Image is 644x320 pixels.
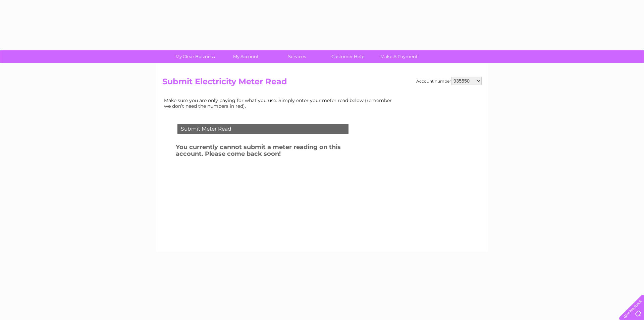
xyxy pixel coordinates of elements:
[371,50,427,63] a: Make A Payment
[162,96,397,110] td: Make sure you are only paying for what you use. Simply enter your meter read below (remember we d...
[218,50,274,63] a: My Account
[177,124,348,134] div: Submit Meter Read
[167,50,223,63] a: My Clear Business
[320,50,376,63] a: Customer Help
[176,142,366,161] h3: You currently cannot submit a meter reading on this account. Please come back soon!
[416,77,482,85] div: Account number
[269,50,325,63] a: Services
[162,77,482,90] h2: Submit Electricity Meter Read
